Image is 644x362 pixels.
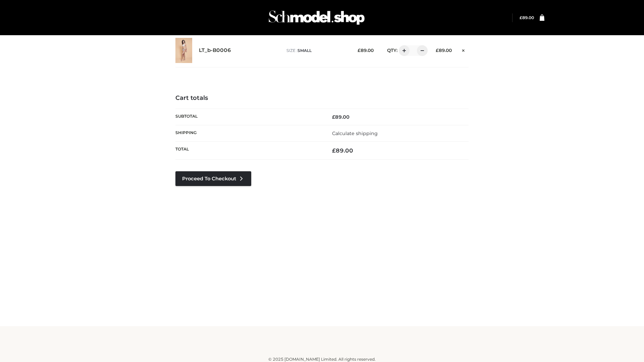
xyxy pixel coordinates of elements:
div: QTY: [380,45,425,56]
span: SMALL [298,48,312,53]
a: LT_b-B0006 [199,47,231,54]
a: Remove this item [459,45,469,54]
span: £ [332,114,335,120]
bdi: 89.00 [358,48,374,53]
h4: Cart totals [175,95,469,102]
bdi: 89.00 [436,48,452,53]
bdi: 89.00 [520,15,534,20]
th: Total [175,142,322,160]
bdi: 89.00 [332,147,353,154]
th: Shipping [175,125,322,141]
a: Proceed to Checkout [175,171,251,186]
a: £89.00 [520,15,534,20]
span: £ [332,147,336,154]
bdi: 89.00 [332,114,350,120]
span: £ [520,15,522,20]
p: size : [286,48,347,54]
th: Subtotal [175,109,322,125]
img: LT_b-B0006 - SMALL [175,38,192,63]
span: £ [358,48,361,53]
a: Calculate shipping [332,130,378,136]
span: £ [436,48,439,53]
img: Schmodel Admin 964 [266,4,367,31]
